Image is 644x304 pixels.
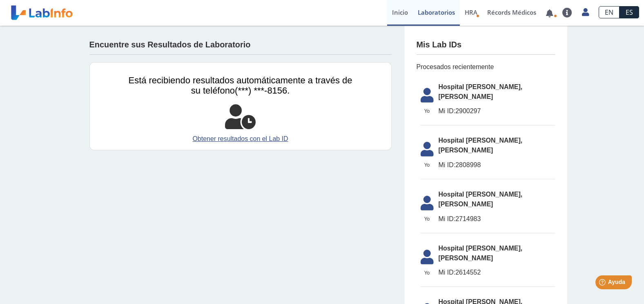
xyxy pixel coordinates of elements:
[439,82,555,102] span: Hospital [PERSON_NAME], [PERSON_NAME]
[571,272,635,295] iframe: Help widget launcher
[599,6,619,18] a: EN
[89,40,251,50] h4: Encuentre sus Resultados de Laboratorio
[439,214,555,224] span: 2714983
[439,269,456,276] span: Mi ID:
[439,107,456,114] span: Mi ID:
[439,190,555,209] span: Hospital [PERSON_NAME], [PERSON_NAME]
[417,40,462,50] h4: Mis Lab IDs
[439,161,456,168] span: Mi ID:
[129,75,352,96] span: Está recibiendo resultados automáticamente a través de su teléfono
[416,107,439,115] span: Yo
[619,6,639,18] a: ES
[439,244,555,263] span: Hospital [PERSON_NAME], [PERSON_NAME]
[439,106,555,116] span: 2900297
[416,161,439,169] span: Yo
[129,134,352,144] a: Obtener resultados con el Lab ID
[416,269,439,277] span: Yo
[439,136,555,155] span: Hospital [PERSON_NAME], [PERSON_NAME]
[465,8,477,16] span: HRA
[417,62,555,72] span: Procesados recientemente
[439,215,456,222] span: Mi ID:
[439,160,555,170] span: 2808998
[416,215,439,223] span: Yo
[439,268,555,277] span: 2614552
